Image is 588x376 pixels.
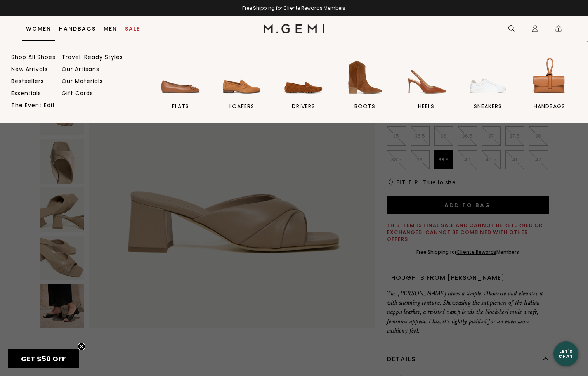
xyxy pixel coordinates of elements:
[282,55,325,99] img: drivers
[11,66,48,73] a: New Arrivals
[78,343,85,350] button: Close teaser
[229,103,254,110] span: loafers
[62,54,123,61] a: Travel-Ready Styles
[153,55,208,123] a: flats
[11,90,41,97] a: Essentials
[214,55,269,123] a: loafers
[62,78,103,85] a: Our Materials
[125,26,140,32] a: Sale
[11,54,56,61] a: Shop All Shoes
[292,103,315,110] span: drivers
[62,66,99,73] a: Our Artisans
[474,103,502,110] span: sneakers
[534,103,565,110] span: handbags
[159,55,202,99] img: flats
[26,26,51,32] a: Women
[418,103,434,110] span: heels
[8,349,79,368] div: GET $50 OFFClose teaser
[21,354,66,364] span: GET $50 OFF
[343,55,387,99] img: BOOTS
[104,26,117,32] a: Men
[59,26,96,32] a: Handbags
[172,103,189,110] span: flats
[337,55,392,123] a: BOOTS
[62,90,93,97] a: Gift Cards
[553,349,578,359] div: Let's Chat
[354,103,375,110] span: BOOTS
[11,102,55,109] a: The Event Edit
[460,55,515,123] a: sneakers
[466,55,510,99] img: sneakers
[555,26,562,34] span: 1
[276,55,331,123] a: drivers
[220,55,264,99] img: loafers
[11,78,44,85] a: Bestsellers
[522,55,577,123] a: handbags
[527,55,571,99] img: handbags
[399,55,454,123] a: heels
[404,55,448,99] img: heels
[264,24,324,33] img: M.Gemi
